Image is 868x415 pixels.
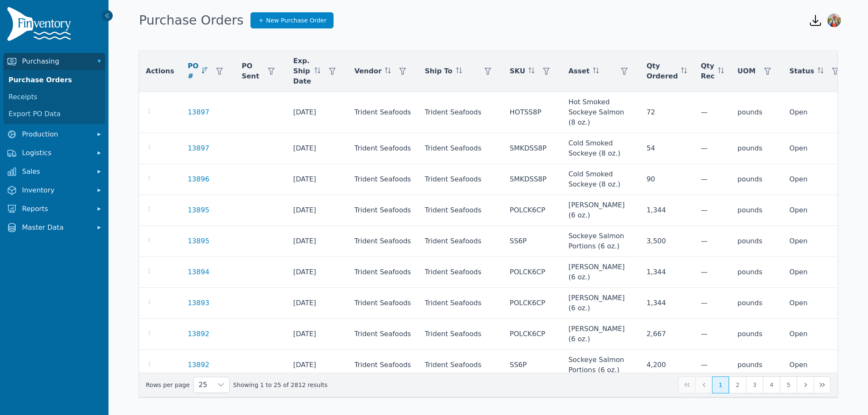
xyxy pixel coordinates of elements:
span: Rows per page [194,377,212,393]
td: Open [783,164,851,195]
td: [PERSON_NAME] (6 oz.) [562,257,640,288]
td: Trident Seafoods [348,92,418,133]
h1: Purchase Orders [139,13,244,28]
td: [DATE] [287,133,348,164]
a: New Purchase Order [250,12,334,28]
td: 2,667 [640,319,694,350]
td: — [694,133,731,164]
span: Asset [568,66,590,76]
span: Production [22,129,90,139]
button: Last Page [814,376,831,393]
td: [PERSON_NAME] (6 oz.) [562,288,640,319]
a: 13897 [188,107,209,117]
td: Trident Seafoods [348,164,418,195]
td: [DATE] [287,92,348,133]
button: Production [3,126,105,143]
td: POLCK6CP [503,288,562,319]
td: pounds [731,257,783,288]
td: Trident Seafoods [418,164,503,195]
button: Page 1 [712,376,729,393]
button: Master Data [3,219,105,236]
td: pounds [731,226,783,257]
td: Trident Seafoods [348,226,418,257]
span: Qty Ordered [646,61,678,81]
a: 13893 [188,298,209,308]
td: — [694,319,731,350]
td: [DATE] [287,350,348,381]
span: PO Sent [242,61,259,81]
td: Trident Seafoods [348,319,418,350]
td: Trident Seafoods [418,133,503,164]
span: Showing 1 to 25 of 2812 results [233,381,328,389]
button: Page 2 [729,376,746,393]
td: POLCK6CP [503,319,562,350]
td: Open [783,257,851,288]
td: Trident Seafoods [418,92,503,133]
td: Trident Seafoods [348,195,418,226]
td: SS6P [503,350,562,381]
td: [PERSON_NAME] (6 oz.) [562,195,640,226]
td: pounds [731,164,783,195]
img: Finventory [7,7,75,45]
button: Logistics [3,145,105,162]
span: Logistics [22,148,90,158]
td: 54 [640,133,694,164]
td: Sockeye Salmon Portions (6 oz.) [562,226,640,257]
td: Sockeye Salmon Portions (6 oz.) [562,350,640,381]
td: Open [783,226,851,257]
a: 13895 [188,236,209,246]
td: Trident Seafoods [418,195,503,226]
button: Purchasing [3,53,105,70]
span: PO # [188,61,198,81]
button: Page 3 [746,376,763,393]
span: Ship To [425,66,452,76]
button: Page 4 [763,376,780,393]
td: Trident Seafoods [418,319,503,350]
td: HOTSS8P [503,92,562,133]
td: 90 [640,164,694,195]
td: pounds [731,319,783,350]
td: 3,500 [640,226,694,257]
td: Open [783,319,851,350]
td: POLCK6CP [503,195,562,226]
td: 1,344 [640,288,694,319]
td: pounds [731,350,783,381]
td: Open [783,133,851,164]
span: Status [790,66,815,76]
span: Actions [146,66,174,76]
td: Trident Seafoods [418,350,503,381]
td: 4,200 [640,350,694,381]
span: Inventory [22,185,90,195]
span: UOM [737,66,756,76]
span: Vendor [354,66,381,76]
button: Page 5 [780,376,797,393]
td: Open [783,92,851,133]
td: pounds [731,195,783,226]
span: Purchasing [22,56,90,67]
a: Receipts [5,89,103,106]
a: 13892 [188,360,209,370]
td: [DATE] [287,226,348,257]
td: [PERSON_NAME] (6 oz.) [562,319,640,350]
td: Trident Seafoods [348,288,418,319]
span: Exp. Ship Date [293,56,312,86]
button: Next Page [797,376,814,393]
td: [DATE] [287,164,348,195]
td: pounds [731,133,783,164]
td: SMKDSS8P [503,164,562,195]
td: Trident Seafoods [418,226,503,257]
a: 13896 [188,174,209,184]
td: Trident Seafoods [418,257,503,288]
button: Sales [3,163,105,180]
td: Open [783,195,851,226]
td: POLCK6CP [503,257,562,288]
td: SMKDSS8P [503,133,562,164]
button: Inventory [3,182,105,199]
td: — [694,288,731,319]
img: Sera Wheeler [827,14,841,27]
td: [DATE] [287,257,348,288]
td: Trident Seafoods [348,350,418,381]
td: Cold Smoked Sockeye (8 oz.) [562,164,640,195]
td: pounds [731,288,783,319]
span: Master Data [22,223,90,233]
